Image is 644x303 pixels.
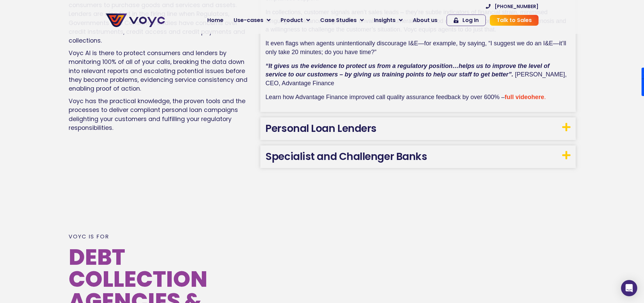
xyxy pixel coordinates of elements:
[413,16,437,24] span: About us
[276,14,315,27] a: Product
[265,149,427,164] a: Specialist and Challenger Banks
[69,49,254,93] p: Voyc AI is there to protect consumers and lenders by monitoring 100% of all of your calls, breaki...
[260,145,575,168] h3: Specialist and Challenger Banks
[69,97,254,133] p: Voyc has the practical knowledge, the proven tools and the processes to deliver compliant persona...
[265,63,551,78] span: “It gives us the evidence to protect us from a regulatory position…helps us to improve the level ...
[229,14,276,27] a: Use-cases
[265,121,377,136] a: Personal Loan Lenders
[621,280,637,296] div: Open Intercom Messenger
[544,94,546,100] span: .
[234,16,263,24] span: Use-cases
[447,15,486,26] a: Log In
[374,16,396,24] span: Insights
[265,40,568,55] span: It even flags when agents unintentionally discourage I&E—for example, by saying, “I suggest we do...
[505,94,531,100] a: full video
[369,14,408,27] a: Insights
[106,14,165,27] img: voyc-full-logo
[260,117,575,140] h3: Personal Loan Lenders
[69,234,254,240] p: Voyc is for
[315,14,369,27] a: Case Studies
[490,15,539,26] a: Talk to Sales
[462,18,479,23] span: Log In
[408,14,443,27] a: About us
[207,16,223,24] span: Home
[497,18,532,23] span: Talk to Sales
[281,16,303,24] span: Product
[531,94,544,100] a: here
[486,4,539,9] a: [PHONE_NUMBER]
[202,14,229,27] a: Home
[495,4,539,9] span: [PHONE_NUMBER]
[320,16,357,24] span: Case Studies
[265,94,504,100] span: Learn how Advantage Finance improved call quality assurance feedback by over 600% –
